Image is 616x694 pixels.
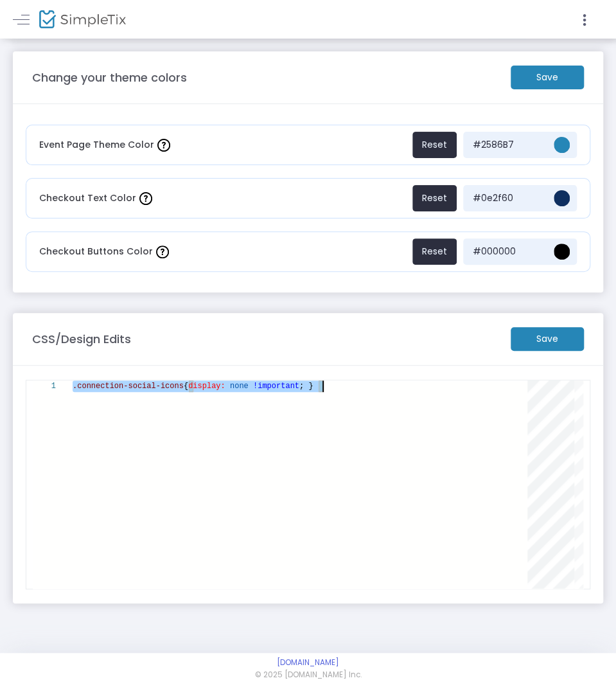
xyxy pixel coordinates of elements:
[323,380,324,392] textarea: Editor content;Press Alt+F1 for Accessibility Options.
[32,330,131,348] m-panel-title: CSS/Design Edits
[33,380,56,392] div: 1
[470,138,547,152] span: #2586B7
[470,245,547,258] span: #000000
[277,657,339,668] a: [DOMAIN_NAME]
[188,382,225,391] span: display:
[73,382,184,391] span: .connection-social-icons
[547,188,570,208] kendo-colorpicker: #0e2f60
[184,382,188,391] span: {
[39,188,155,208] label: Checkout Text Color
[156,245,169,258] img: question-mark
[412,238,457,265] button: Reset
[412,132,457,158] button: Reset
[547,135,570,155] kendo-colorpicker: #2586b7
[139,192,152,205] img: question-mark
[255,670,362,681] span: © 2025 [DOMAIN_NAME] Inc.
[470,191,547,205] span: #0e2f60
[230,382,249,391] span: none
[299,382,313,391] span: ; }
[253,382,299,391] span: !important
[511,66,584,89] m-button: Save
[547,242,570,262] kendo-colorpicker: #000000
[32,69,187,86] m-panel-title: Change your theme colors
[39,135,173,155] label: Event Page Theme Color
[511,327,584,351] m-button: Save
[412,185,457,211] button: Reset
[39,242,172,262] label: Checkout Buttons Color
[157,139,170,152] img: question-mark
